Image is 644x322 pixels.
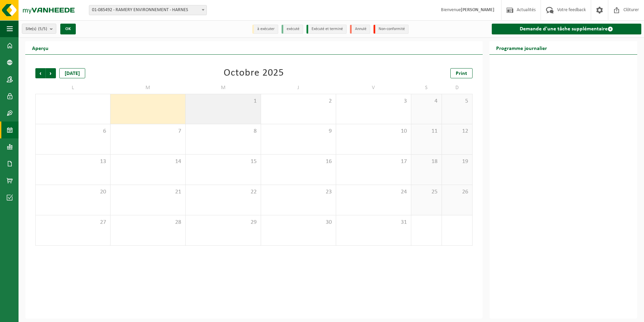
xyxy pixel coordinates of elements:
span: Print [456,71,467,76]
span: 27 [39,219,107,226]
strong: [PERSON_NAME] [461,7,494,12]
span: 26 [445,188,469,196]
div: [DATE] [59,68,85,78]
td: M [186,82,261,94]
span: 21 [114,188,182,196]
span: 3 [340,98,408,105]
div: Octobre 2025 [224,68,284,78]
span: 29 [189,219,257,226]
td: J [261,82,336,94]
span: 01-085492 - RAMERY ENVIRONNEMENT - HARNES [89,5,207,15]
span: 4 [415,98,438,105]
span: 24 [340,188,408,196]
count: (5/5) [38,27,47,31]
span: 22 [189,188,257,196]
span: 28 [114,219,182,226]
span: 16 [264,158,332,165]
span: Suivant [46,68,56,78]
span: Précédent [35,68,45,78]
span: 31 [340,219,408,226]
a: Print [450,68,473,78]
span: 13 [39,158,107,165]
span: 01-085492 - RAMERY ENVIRONNEMENT - HARNES [89,5,206,15]
li: à exécuter [252,25,278,34]
span: 14 [114,158,182,165]
span: 30 [264,219,332,226]
a: Demande d'une tâche supplémentaire [492,24,641,34]
span: 20 [39,188,107,196]
button: Site(s)(5/5) [22,24,56,34]
span: 18 [415,158,438,165]
h2: Programme journalier [489,41,554,54]
span: 17 [340,158,408,165]
span: 1 [189,98,257,105]
td: V [336,82,411,94]
span: 10 [340,128,408,135]
li: exécuté [282,25,303,34]
li: Annulé [350,25,370,34]
span: 23 [264,188,332,196]
td: L [35,82,110,94]
span: 8 [189,128,257,135]
span: 6 [39,128,107,135]
span: 9 [264,128,332,135]
span: 25 [415,188,438,196]
span: 11 [415,128,438,135]
span: 12 [445,128,469,135]
span: 15 [189,158,257,165]
h2: Aperçu [25,41,55,54]
li: Non-conformité [374,25,409,34]
span: Site(s) [26,24,47,34]
td: D [442,82,473,94]
td: S [411,82,442,94]
li: Exécuté et terminé [307,25,347,34]
span: 5 [445,98,469,105]
span: 19 [445,158,469,165]
td: M [110,82,186,94]
button: OK [60,24,76,34]
span: 7 [114,128,182,135]
span: 2 [264,98,332,105]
